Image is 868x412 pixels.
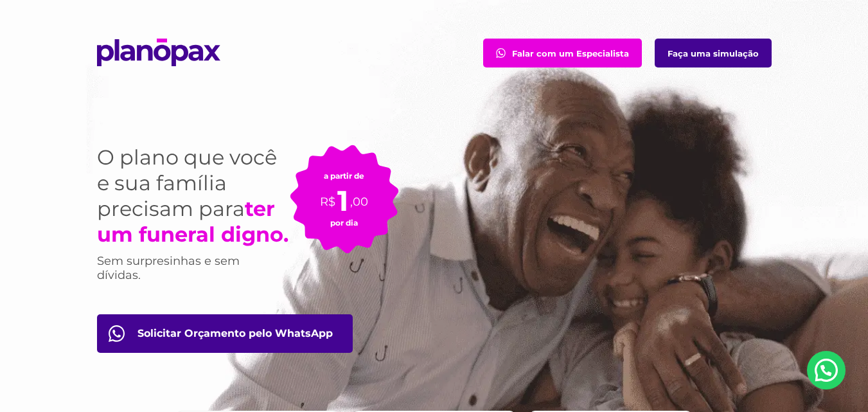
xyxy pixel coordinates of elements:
a: Nosso Whatsapp [807,351,846,390]
a: Faça uma simulação [655,39,772,67]
h1: O plano que você e sua família precisam para [97,145,290,247]
small: a partir de [324,171,364,181]
strong: ter um funeral digno. [97,196,288,247]
img: fale com consultor [496,48,506,58]
span: 1 [337,183,348,218]
a: Falar com um Especialista [483,39,642,67]
img: planopax [97,39,220,66]
span: Sem surpresinhas e sem dívidas. [97,254,240,282]
small: por dia [330,218,358,228]
img: fale com consultor [109,325,125,342]
a: Orçamento pelo WhatsApp btn-orcamento [97,314,353,353]
p: R$ ,00 [320,181,368,210]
